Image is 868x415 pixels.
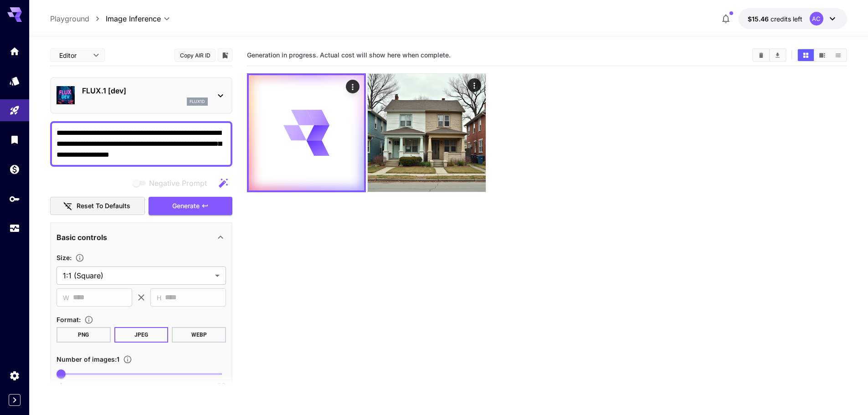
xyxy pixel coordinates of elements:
[9,193,20,205] div: API Keys
[72,253,88,262] button: Adjust the dimensions of the generated image by specifying its width and height in pixels, or sel...
[9,46,20,57] div: Home
[50,197,145,215] button: Reset to defaults
[56,232,107,243] p: Basic controls
[9,370,20,381] div: Settings
[752,48,786,62] div: Clear AllDownload All
[56,316,81,323] span: Format :
[830,49,846,61] button: Show media in list view
[770,15,802,23] span: credits left
[82,85,208,96] p: FLUX.1 [dev]
[9,134,20,145] div: Library
[175,49,216,62] button: Copy AIR ID
[739,8,847,29] button: $15.45776AC
[172,200,200,212] span: Generate
[56,327,111,343] button: PNG
[368,74,486,192] img: 9k=
[157,292,161,303] span: H
[467,78,481,92] div: Actions
[9,164,20,175] div: Wallet
[9,75,20,87] div: Models
[56,82,226,109] div: FLUX.1 [dev]flux1d
[9,223,20,234] div: Usage
[748,14,802,24] div: $15.45776
[9,394,21,406] button: Expand sidebar
[56,226,226,248] div: Basic controls
[149,178,207,189] span: Negative Prompt
[172,327,226,343] button: WEBP
[814,49,830,61] button: Show media in video view
[247,51,451,59] span: Generation in progress. Actual cost will show here when complete.
[221,50,229,61] button: Add to library
[63,270,211,281] span: 1:1 (Square)
[748,15,770,23] span: $15.46
[798,49,814,61] button: Show media in grid view
[9,105,20,116] div: Playground
[81,315,97,324] button: Choose the file format for the output image.
[346,80,360,93] div: Actions
[56,355,119,363] span: Number of images : 1
[797,48,847,62] div: Show media in grid viewShow media in video viewShow media in list view
[50,13,106,24] nav: breadcrumb
[131,177,214,189] span: Negative prompts are not compatible with the selected model.
[119,355,136,364] button: Specify how many images to generate in a single request. Each image generation will be charged se...
[114,327,169,343] button: JPEG
[149,197,232,215] button: Generate
[770,49,786,61] button: Download All
[753,49,769,61] button: Clear All
[106,13,161,24] span: Image Inference
[810,12,823,26] div: AC
[50,13,89,24] a: Playground
[59,51,87,60] span: Editor
[56,254,72,261] span: Size :
[63,292,69,303] span: W
[190,98,205,105] p: flux1d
